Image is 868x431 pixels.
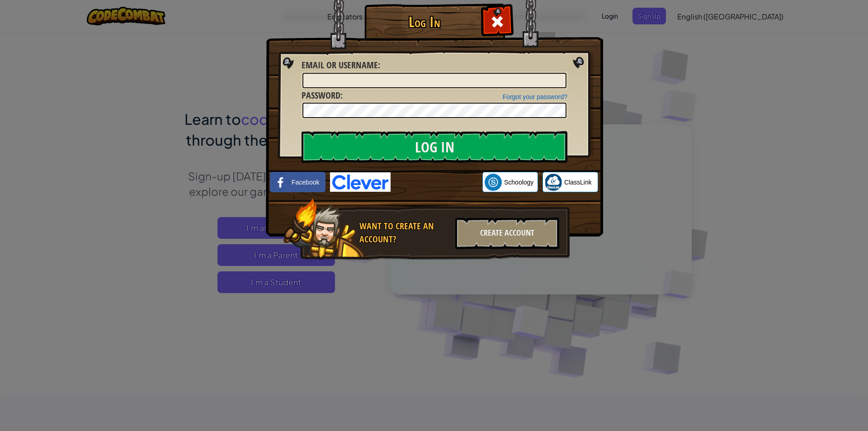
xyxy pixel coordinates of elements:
[359,220,450,246] div: Want to create an account?
[367,14,482,30] h1: Log In
[292,178,319,187] span: Facebook
[391,172,482,192] iframe: Sign in with Google Button
[302,59,380,72] label: :
[564,178,592,187] span: ClassLink
[302,89,343,102] label: :
[545,174,562,191] img: classlink-logo-small.png
[503,93,567,100] a: Forgot your password?
[302,131,567,163] input: Log In
[302,59,378,71] span: Email or Username
[485,174,502,191] img: schoology.png
[302,89,340,101] span: Password
[504,178,533,187] span: Schoology
[455,218,559,249] div: Create Account
[272,174,289,191] img: facebook_small.png
[330,172,391,192] img: clever-logo-blue.png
